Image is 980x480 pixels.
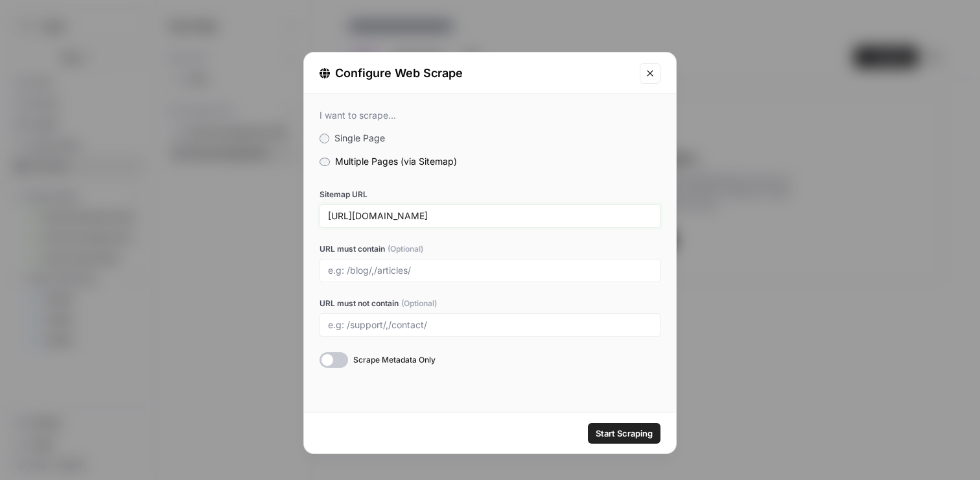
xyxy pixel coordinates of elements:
button: Start Scraping [588,423,660,444]
input: e.g: /support/,/contact/ [328,319,652,331]
span: Multiple Pages (via Sitemap) [335,156,457,167]
span: Single Page [334,132,385,143]
input: Single Page [320,134,329,143]
input: Multiple Pages (via Sitemap) [320,158,330,166]
label: Sitemap URL [320,189,660,200]
span: Scrape Metadata Only [353,354,436,366]
span: (Optional) [401,298,437,309]
label: URL must not contain [320,298,660,309]
input: e.g: www.example.com/sitemap.xml [328,210,652,222]
div: Configure Web Scrape [320,64,632,82]
input: e.g: /blog/,/articles/ [328,265,652,276]
span: (Optional) [388,243,423,255]
span: Start Scraping [596,427,653,440]
div: I want to scrape... [320,110,660,121]
button: Close modal [640,63,660,84]
label: URL must contain [320,243,660,255]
